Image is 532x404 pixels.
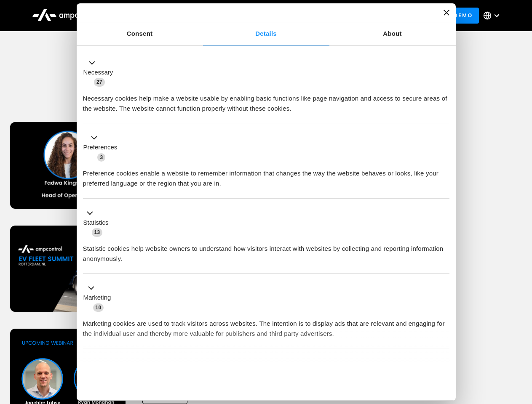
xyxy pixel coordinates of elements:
button: Unclassified (2) [83,358,152,369]
span: 13 [92,228,103,237]
button: Preferences (3) [83,133,123,162]
button: Statistics (13) [83,208,114,237]
button: Close banner [444,10,449,16]
label: Necessary [83,68,113,77]
span: 2 [139,359,147,368]
button: Okay [328,369,449,394]
span: 3 [97,153,105,162]
label: Marketing [83,293,111,303]
button: Marketing (10) [83,283,116,313]
label: Preferences [83,143,118,152]
button: Necessary (27) [83,58,118,87]
a: About [329,22,456,45]
div: Marketing cookies are used to track visitors across websites. The intention is to display ads tha... [83,312,449,339]
div: Necessary cookies help make a website usable by enabling basic functions like page navigation and... [83,87,449,114]
h1: Upcoming Webinars [10,85,522,105]
a: Consent [77,22,203,45]
a: Details [203,22,329,45]
div: Statistic cookies help website owners to understand how visitors interact with websites by collec... [83,237,449,264]
label: Statistics [83,218,109,228]
span: 27 [94,78,105,86]
span: 10 [93,303,104,312]
div: Preference cookies enable a website to remember information that changes the way the website beha... [83,162,449,189]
